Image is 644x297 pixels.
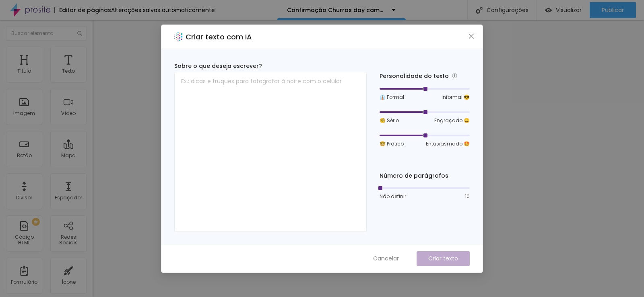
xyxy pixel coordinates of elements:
span: Cancelar [373,254,399,263]
button: Criar texto [417,251,470,266]
div: Formulário [11,279,37,285]
span: Engraçado 😄 [434,117,470,124]
h2: Criar texto com IA [186,31,252,42]
span: Informal 😎 [442,94,470,101]
div: Editor de páginas [54,7,111,13]
p: Confirmação Churras day camping SJC turmas 2025 [287,7,386,13]
div: Espaçador [55,195,82,201]
iframe: Editor [93,20,644,297]
div: Código HTML [8,234,40,246]
div: Ícone [62,279,76,285]
button: Cancelar [365,251,407,266]
div: Número de parágrafos [380,172,470,180]
span: Publicar [602,7,624,13]
div: Botão [17,153,32,158]
span: 👔 Formal [380,94,404,101]
button: Visualizar [537,2,590,18]
div: Vídeo [61,111,76,116]
div: Sobre o que deseja escrever? [174,62,367,70]
span: 🤓 Prático [380,140,404,147]
span: close [468,33,475,39]
button: Close [467,32,476,40]
div: Redes Sociais [52,234,84,246]
input: Buscar elemento [6,26,87,41]
div: Divisor [16,195,32,201]
span: 🧐 Sério [380,117,399,124]
div: Mapa [61,153,76,158]
div: Texto [62,68,75,74]
img: view-1.svg [545,7,552,14]
div: Personalidade do texto [380,72,470,81]
span: 10 [465,193,470,200]
img: Icone [77,31,82,36]
button: Publicar [590,2,636,18]
span: Não definir [380,193,406,200]
div: Alterações salvas automaticamente [111,7,215,13]
span: Visualizar [556,7,582,13]
div: Título [17,68,31,74]
img: Icone [476,7,483,14]
div: Imagem [13,111,35,116]
span: Entusiasmado 🤩 [426,140,470,147]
